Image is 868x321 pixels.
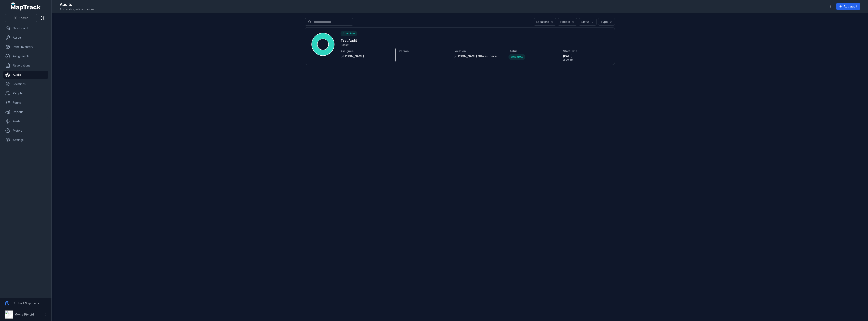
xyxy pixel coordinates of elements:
[11,2,41,11] a: MapTrack
[563,58,608,61] span: 2:29 pm
[13,301,39,305] strong: Contact MapTrack
[579,18,596,26] button: Status
[563,54,608,61] time: 6/3/2025, 2:29:21 PM
[3,89,48,97] a: People
[598,18,615,26] button: Type
[3,71,48,79] a: Audits
[15,313,34,316] strong: Mykra Pty Ltd
[19,16,28,20] span: Search
[508,54,525,60] div: Complete
[836,3,860,10] button: Add audit
[3,117,48,125] a: Alerts
[5,14,37,22] button: Search
[558,18,577,26] button: People
[3,34,48,42] a: Assets
[60,2,95,7] h2: Audits
[341,54,392,58] a: [PERSON_NAME]
[3,61,48,70] a: Reservations
[454,54,499,58] a: [PERSON_NAME] Office Space
[454,54,497,58] span: [PERSON_NAME] Office Space
[3,136,48,144] a: Settings
[3,127,48,135] a: Meters
[563,54,608,58] span: [DATE]
[844,4,857,8] span: Add audit
[3,52,48,60] a: Assignments
[3,80,48,88] a: Locations
[3,43,48,51] a: Parts/Inventory
[3,24,48,32] a: Dashboard
[3,108,48,116] a: Reports
[3,99,48,107] a: Forms
[60,7,95,11] span: Add audits, edit and more.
